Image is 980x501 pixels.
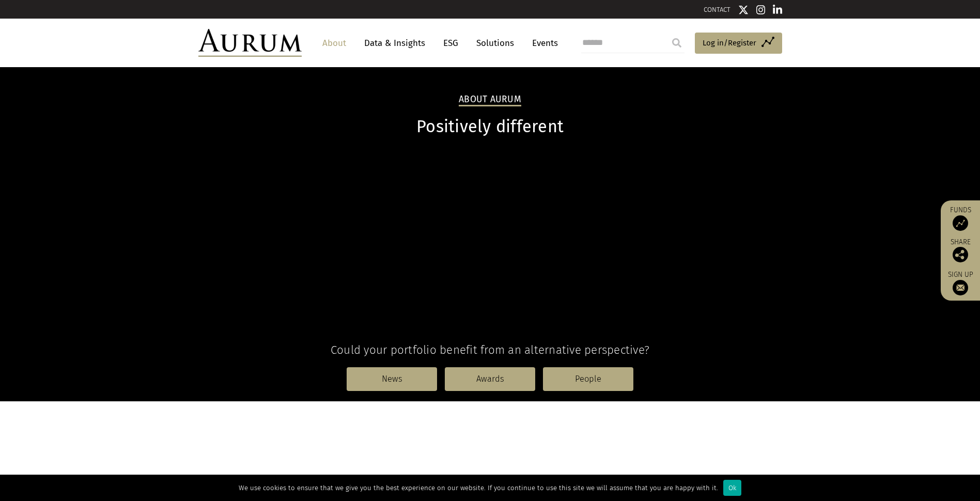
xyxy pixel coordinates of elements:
a: Data & Insights [359,34,430,53]
input: Submit [666,33,687,53]
h1: Positively different [198,117,782,137]
h2: About Aurum [459,94,521,106]
img: Access Funds [953,215,968,231]
a: ESG [438,34,463,53]
a: People [543,367,633,391]
img: Sign up to our newsletter [953,280,968,295]
div: Share [946,239,975,262]
img: Linkedin icon [773,5,782,15]
a: Sign up [946,270,975,295]
a: CONTACT [704,6,730,13]
img: Instagram icon [756,5,766,15]
span: Log in/Register [703,37,756,49]
a: Solutions [471,34,519,53]
div: Ok [723,480,741,496]
img: Twitter icon [738,5,749,15]
a: News [347,367,437,391]
h4: Could your portfolio benefit from an alternative perspective? [198,343,782,357]
a: About [317,34,351,53]
img: Aurum [198,29,302,57]
a: Log in/Register [695,33,782,54]
a: Funds [946,206,975,231]
a: Awards [445,367,535,391]
a: Events [527,34,558,53]
img: Share this post [953,247,968,262]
